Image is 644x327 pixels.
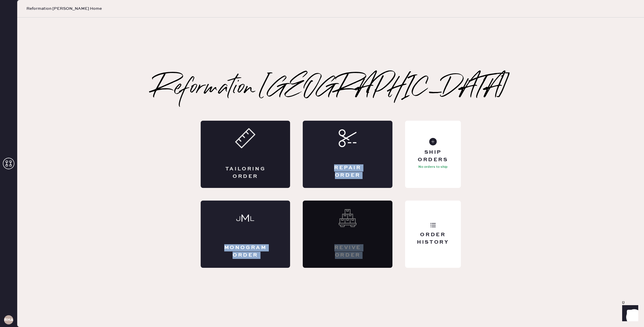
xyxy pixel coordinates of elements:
[410,231,456,246] div: Order History
[4,318,13,322] h3: RHA
[224,244,267,259] div: Monogram Order
[303,201,392,268] div: Interested? Contact us at care@hemster.co
[617,301,641,326] iframe: Front Chat
[224,166,267,180] div: Tailoring Order
[153,77,509,100] h2: Reformation [GEOGRAPHIC_DATA]
[326,244,369,259] div: Revive order
[418,163,448,170] p: No orders to ship
[26,6,102,11] span: Reformation [PERSON_NAME] Home
[326,164,369,179] div: Repair Order
[410,149,456,163] div: Ship Orders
